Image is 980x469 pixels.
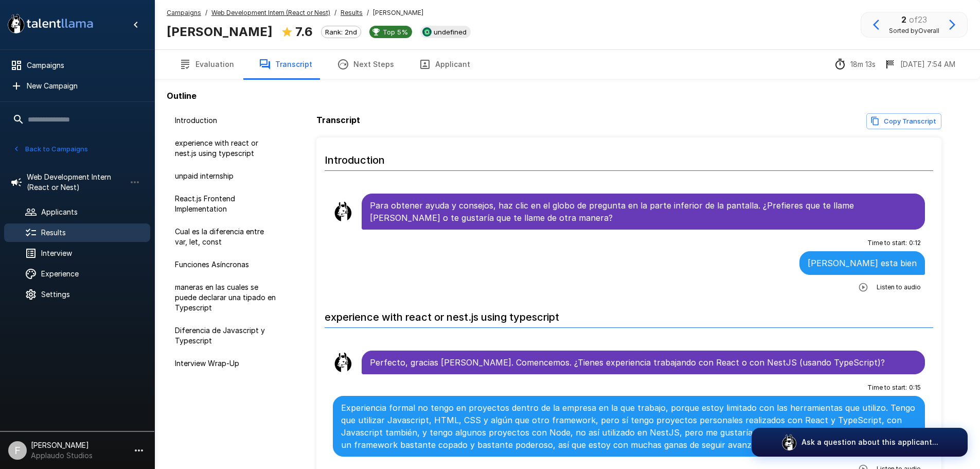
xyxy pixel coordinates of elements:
[175,115,278,126] span: Introduction
[295,24,313,39] b: 7.6
[370,356,917,369] p: Perfecto, gracias [PERSON_NAME]. Comencemos. ¿Tienes experiencia trabajando con React o con NestJ...
[325,144,934,171] h6: Introduction
[379,28,412,36] span: Top 5%
[246,50,325,79] button: Transcript
[752,428,968,457] button: Ask a question about this applicant...
[175,138,278,159] span: experience with react or nest.js using typescript
[909,238,921,248] span: 0 : 12
[167,222,286,251] div: Cual es la diferencia entre var, let, const
[850,59,876,70] p: 18m 13s
[167,24,273,39] b: [PERSON_NAME]
[316,115,360,125] b: Transcript
[422,27,432,37] img: smartrecruiters_logo.jpeg
[867,238,907,248] span: Time to start :
[901,14,906,25] b: 2
[877,282,921,292] span: Listen to audio
[909,14,927,25] span: of 23
[175,227,278,247] span: Cual es la diferencia entre var, let, const
[884,58,955,71] div: The date and time when the interview was completed
[175,325,278,346] span: Diferencia de Javascript y Typescript
[175,282,278,313] span: maneras en las cuales se puede declarar una tipado en Typescript
[167,111,286,130] div: Introduction
[406,50,483,79] button: Applicant
[834,58,876,71] div: The time between starting and completing the interview
[167,134,286,163] div: experience with react or nest.js using typescript
[322,28,361,36] span: Rank: 2nd
[175,358,278,369] span: Interview Wrap-Up
[167,321,286,350] div: Diferencia de Javascript y Typescript
[167,50,246,79] button: Evaluation
[801,437,938,447] p: Ask a question about this applicant...
[333,352,353,373] img: llama_clean.png
[889,26,939,36] span: Sorted by Overall
[333,201,353,222] img: llama_clean.png
[370,199,917,224] p: Para obtener ayuda y consejos, haz clic en el globo de pregunta en la parte inferior de la pantal...
[325,301,934,328] h6: experience with react or nest.js using typescript
[808,257,917,269] p: [PERSON_NAME] esta bien
[175,171,278,181] span: unpaid internship
[167,255,286,274] div: Funciones Asíncronas
[900,59,955,70] p: [DATE] 7:54 AM
[867,383,907,393] span: Time to start :
[781,434,797,450] img: logo_glasses@2x.png
[167,278,286,317] div: maneras en las cuales se puede declarar una tipado en Typescript
[341,402,917,451] p: Experiencia formal no tengo en proyectos dentro de la empresa en la que trabajo, porque estoy lim...
[420,26,471,38] div: View profile in SmartRecruiters
[866,113,941,129] button: Copy transcript
[909,383,921,393] span: 0 : 15
[167,189,286,218] div: React.js Frontend Implementation
[167,167,286,185] div: unpaid internship
[430,28,471,36] span: undefined
[175,259,278,270] span: Funciones Asíncronas
[175,194,278,214] span: React.js Frontend Implementation
[325,50,406,79] button: Next Steps
[167,354,286,373] div: Interview Wrap-Up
